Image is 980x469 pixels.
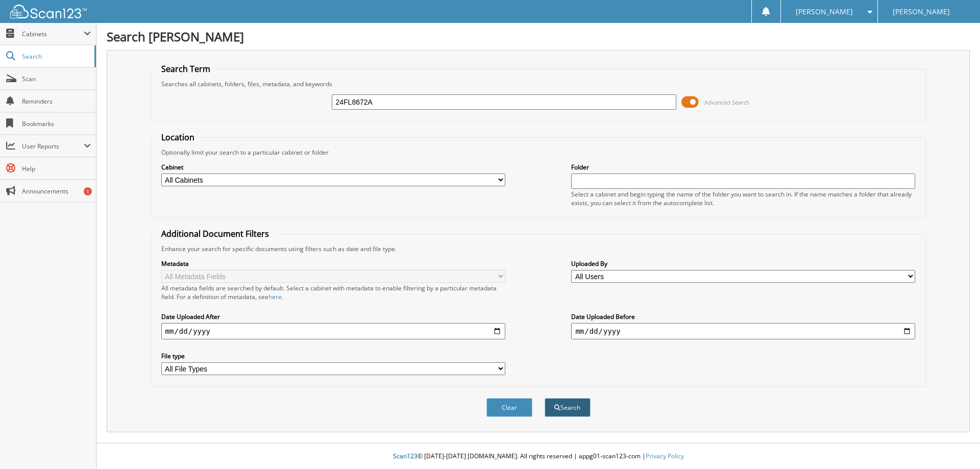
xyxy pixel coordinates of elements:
label: Folder [571,163,915,171]
span: Reminders [22,97,91,106]
div: 1 [84,187,92,195]
span: Advanced Search [704,98,750,106]
legend: Additional Document Filters [156,228,274,239]
img: scan123-logo-white.svg [10,5,87,18]
label: Metadata [161,259,505,268]
input: end [571,323,915,339]
span: Scan123 [393,452,418,460]
iframe: Chat Widget [929,420,980,469]
input: start [161,323,505,339]
button: Clear [486,398,532,417]
label: File type [161,352,505,360]
h1: Search [PERSON_NAME] [107,28,970,45]
div: Enhance your search for specific documents using filters such as date and file type. [156,244,921,253]
button: Search [545,398,591,417]
label: Cabinet [161,163,505,171]
a: Privacy Policy [646,452,684,460]
span: Bookmarks [22,119,91,128]
span: User Reports [22,142,84,151]
legend: Location [156,132,200,143]
div: All metadata fields are searched by default. Select a cabinet with metadata to enable filtering b... [161,284,505,301]
span: [PERSON_NAME] [893,9,950,15]
legend: Search Term [156,63,215,75]
label: Uploaded By [571,259,915,268]
div: © [DATE]-[DATE] [DOMAIN_NAME]. All rights reserved | appg01-scan123-com | [96,444,980,469]
span: Help [22,164,91,173]
span: Announcements [22,187,91,195]
a: here [268,292,282,301]
span: Cabinets [22,30,84,38]
span: Scan [22,75,91,83]
span: [PERSON_NAME] [796,9,853,15]
div: Searches all cabinets, folders, files, metadata, and keywords [156,80,921,88]
label: Date Uploaded After [161,312,505,321]
label: Date Uploaded Before [571,312,915,321]
span: Search [22,52,89,61]
div: Select a cabinet and begin typing the name of the folder you want to search in. If the name match... [571,190,915,207]
div: Optionally limit your search to a particular cabinet or folder [156,148,921,157]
